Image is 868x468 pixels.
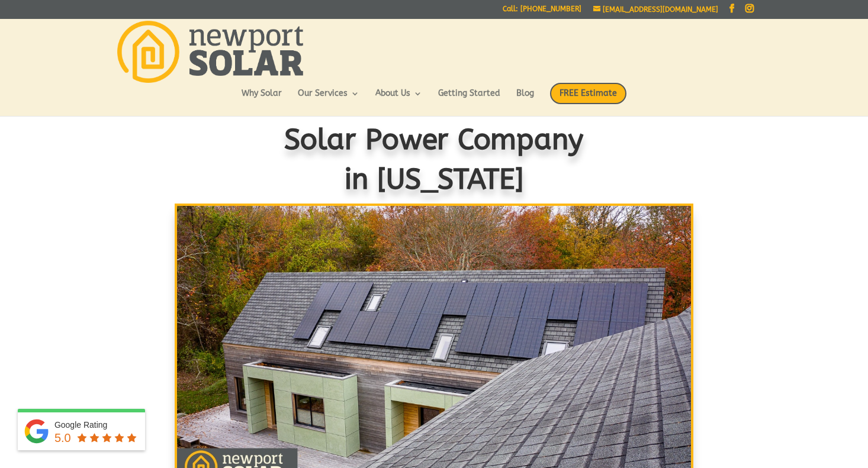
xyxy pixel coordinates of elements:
[438,89,500,109] a: Getting Started
[54,419,139,431] div: Google Rating
[117,21,303,83] img: Newport Solar | Solar Energy Optimized.
[284,123,584,196] span: Solar Power Company in [US_STATE]
[503,5,581,18] a: Call: [PHONE_NUMBER]
[516,89,534,109] a: Blog
[550,83,626,116] a: FREE Estimate
[298,89,359,109] a: Our Services
[550,83,626,104] span: FREE Estimate
[375,89,422,109] a: About Us
[242,89,282,109] a: Why Solar
[593,5,718,14] a: [EMAIL_ADDRESS][DOMAIN_NAME]
[54,431,71,444] span: 5.0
